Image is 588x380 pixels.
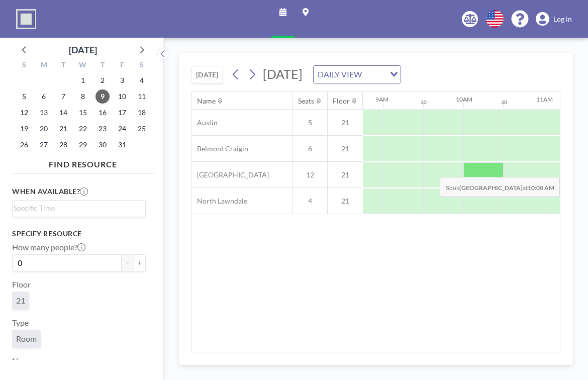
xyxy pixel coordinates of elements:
[536,12,572,26] a: Log in
[95,73,110,87] span: Thursday, October 2, 2025
[192,197,247,206] span: North Lawndale
[375,96,388,103] div: 9AM
[122,254,134,271] button: -
[16,296,25,306] span: 21
[263,66,303,81] span: [DATE]
[56,89,70,104] span: Tuesday, October 7, 2025
[536,96,553,103] div: 11AM
[76,89,90,104] span: Wednesday, October 8, 2025
[328,144,363,153] span: 21
[115,89,129,104] span: Friday, October 10, 2025
[56,106,70,120] span: Tuesday, October 14, 2025
[135,122,149,136] span: Saturday, October 25, 2025
[293,144,327,153] span: 6
[17,122,31,136] span: Sunday, October 19, 2025
[528,184,554,192] b: 10:00 AM
[12,155,154,169] h4: FIND RESOURCE
[16,9,36,29] img: organization-logo
[293,170,327,179] span: 12
[192,144,248,153] span: Belmont Craigin
[54,59,73,72] div: T
[456,96,472,103] div: 10AM
[15,59,34,72] div: S
[56,122,70,136] span: Tuesday, October 21, 2025
[328,197,363,206] span: 21
[76,106,90,120] span: Wednesday, October 15, 2025
[95,122,110,136] span: Thursday, October 23, 2025
[316,68,364,81] span: DAILY VIEW
[34,59,54,72] div: M
[95,138,110,152] span: Thursday, October 30, 2025
[365,68,384,81] input: Search for option
[69,43,97,57] div: [DATE]
[12,318,29,328] label: Type
[314,66,401,83] div: Search for option
[16,334,37,344] span: Room
[17,106,31,120] span: Sunday, October 12, 2025
[328,118,363,127] span: 21
[12,279,31,290] label: Floor
[56,138,70,152] span: Tuesday, October 28, 2025
[135,73,149,87] span: Saturday, October 4, 2025
[298,97,314,106] div: Seats
[553,15,572,24] span: Log in
[37,138,51,152] span: Monday, October 27, 2025
[115,138,129,152] span: Friday, October 31, 2025
[14,203,140,214] input: Search for option
[12,356,33,366] label: Name
[76,73,90,87] span: Wednesday, October 1, 2025
[17,138,31,152] span: Sunday, October 26, 2025
[328,170,363,179] span: 21
[37,106,51,120] span: Monday, October 13, 2025
[293,197,327,206] span: 4
[115,73,129,87] span: Friday, October 3, 2025
[12,242,85,252] label: How many people?
[440,177,560,197] span: Book at
[76,138,90,152] span: Wednesday, October 29, 2025
[37,122,51,136] span: Monday, October 20, 2025
[421,99,427,106] div: 30
[37,89,51,104] span: Monday, October 6, 2025
[132,59,151,72] div: S
[134,254,146,271] button: +
[12,229,146,238] h3: Specify resource
[112,59,132,72] div: F
[17,89,31,104] span: Sunday, October 5, 2025
[192,170,269,179] span: [GEOGRAPHIC_DATA]
[13,201,145,216] div: Search for option
[92,59,112,72] div: T
[191,66,223,83] button: [DATE]
[95,89,110,104] span: Thursday, October 9, 2025
[73,59,93,72] div: W
[95,106,110,120] span: Thursday, October 16, 2025
[115,122,129,136] span: Friday, October 24, 2025
[115,106,129,120] span: Friday, October 17, 2025
[293,118,327,127] span: 5
[192,118,218,127] span: Austin
[459,184,523,192] b: [GEOGRAPHIC_DATA]
[135,106,149,120] span: Saturday, October 18, 2025
[197,97,216,106] div: Name
[76,122,90,136] span: Wednesday, October 22, 2025
[135,89,149,104] span: Saturday, October 11, 2025
[333,97,350,106] div: Floor
[501,99,507,106] div: 30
